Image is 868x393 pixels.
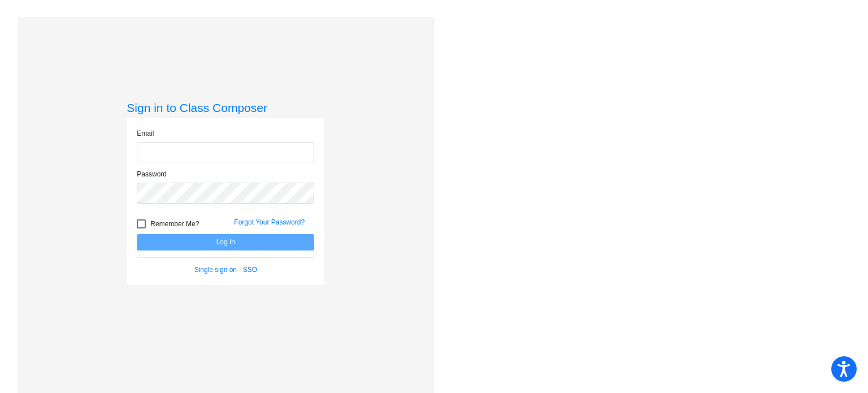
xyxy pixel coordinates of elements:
[127,101,324,115] h3: Sign in to Class Composer
[150,217,199,231] span: Remember Me?
[137,169,167,179] label: Password
[194,266,257,274] a: Single sign on - SSO
[137,128,154,139] label: Email
[234,218,305,226] a: Forgot Your Password?
[137,234,314,251] button: Log In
